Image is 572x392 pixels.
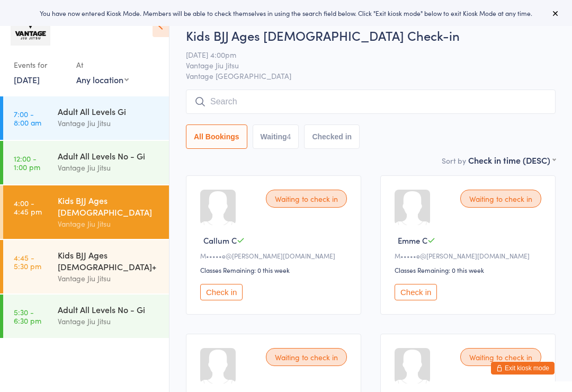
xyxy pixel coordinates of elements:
div: Any location [76,74,129,85]
div: Check in time (DESC) [468,154,556,166]
h2: Kids BJJ Ages [DEMOGRAPHIC_DATA] Check-in [186,26,556,44]
div: Vantage Jiu Jitsu [58,117,160,129]
div: Vantage Jiu Jitsu [58,315,160,327]
span: Vantage Jiu Jitsu [186,60,539,70]
input: Search [186,90,556,114]
div: Waiting to check in [266,190,347,208]
img: Vantage Jiu Jitsu [11,8,50,46]
span: Vantage [GEOGRAPHIC_DATA] [186,70,556,81]
a: 4:45 -5:30 pmKids BJJ Ages [DEMOGRAPHIC_DATA]+Vantage Jiu Jitsu [3,240,169,293]
a: 7:00 -8:00 amAdult All Levels GiVantage Jiu Jitsu [3,96,169,140]
button: Checked in [304,124,360,149]
a: 5:30 -6:30 pmAdult All Levels No - GiVantage Jiu Jitsu [3,295,169,338]
button: All Bookings [186,124,247,149]
button: Exit kiosk mode [491,362,555,375]
div: Events for [14,56,66,74]
span: Callum C [203,235,237,246]
label: Sort by [442,155,466,166]
div: Kids BJJ Ages [DEMOGRAPHIC_DATA] [58,194,160,218]
time: 4:00 - 4:45 pm [14,199,42,216]
div: Kids BJJ Ages [DEMOGRAPHIC_DATA]+ [58,249,160,272]
a: 4:00 -4:45 pmKids BJJ Ages [DEMOGRAPHIC_DATA]Vantage Jiu Jitsu [3,185,169,239]
time: 4:45 - 5:30 pm [14,253,41,270]
a: [DATE] [14,74,40,85]
div: Adult All Levels No - Gi [58,304,160,315]
div: Classes Remaining: 0 this week [395,265,544,274]
div: Vantage Jiu Jitsu [58,218,160,230]
button: Waiting4 [253,124,299,149]
div: Waiting to check in [266,348,347,366]
span: Emme C [398,235,427,246]
div: Waiting to check in [460,348,541,366]
time: 12:00 - 1:00 pm [14,154,40,171]
div: Adult All Levels No - Gi [58,150,160,162]
div: M•••••e@[PERSON_NAME][DOMAIN_NAME] [395,251,544,260]
div: Waiting to check in [460,190,541,208]
button: Check in [200,284,243,300]
div: You have now entered Kiosk Mode. Members will be able to check themselves in using the search fie... [17,8,555,17]
div: Adult All Levels Gi [58,105,160,117]
div: Classes Remaining: 0 this week [200,265,350,274]
a: 12:00 -1:00 pmAdult All Levels No - GiVantage Jiu Jitsu [3,141,169,184]
time: 5:30 - 6:30 pm [14,308,41,325]
span: [DATE] 4:00pm [186,49,539,60]
div: At [76,56,129,74]
time: 7:00 - 8:00 am [14,110,41,127]
div: M•••••e@[PERSON_NAME][DOMAIN_NAME] [200,251,350,260]
div: Vantage Jiu Jitsu [58,272,160,284]
div: 4 [287,132,291,141]
button: Check in [395,284,437,300]
div: Vantage Jiu Jitsu [58,162,160,174]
